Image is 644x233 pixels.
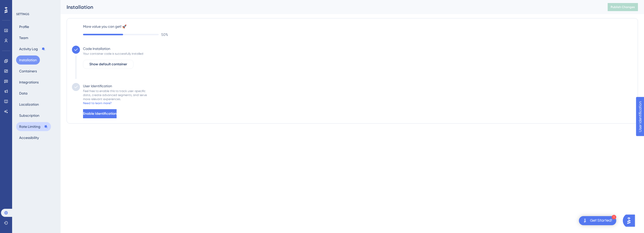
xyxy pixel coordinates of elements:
[611,5,635,9] span: Publish Changes
[16,12,57,16] div: SETTINGS
[590,218,612,223] div: Get Started!
[16,133,42,142] button: Accessibility
[16,22,32,31] button: Profile
[83,111,117,117] span: Enable Identification
[83,52,143,56] div: Your container code is successfully installed
[83,101,112,105] div: Need to learn more?
[582,218,588,224] img: launcher-image-alternative-text
[89,61,127,67] span: Show default container
[16,78,42,87] button: Integrations
[16,33,31,42] button: Team
[4,1,35,7] span: User Identification
[16,55,40,65] button: Installation
[16,44,48,53] button: Activity Log
[612,215,616,219] div: 1
[83,46,110,52] div: Code Installation
[16,89,31,98] button: Data
[83,60,133,69] button: Show default container
[83,83,112,89] div: User Identification
[16,122,51,131] button: Rate Limiting
[16,100,42,109] button: Localization
[16,111,42,120] button: Subscription
[608,3,638,11] button: Publish Changes
[83,23,633,30] label: More value you can get! 🚀
[579,216,616,225] div: Open Get Started! checklist, remaining modules: 1
[83,109,117,118] button: Enable Identification
[161,32,168,38] span: 50 %
[16,67,40,76] button: Containers
[67,4,595,11] div: Installation
[623,213,638,228] iframe: UserGuiding AI Assistant Launcher
[83,89,147,101] div: Feel free to enable this to track user-specific data, create advanced segments, and serve more re...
